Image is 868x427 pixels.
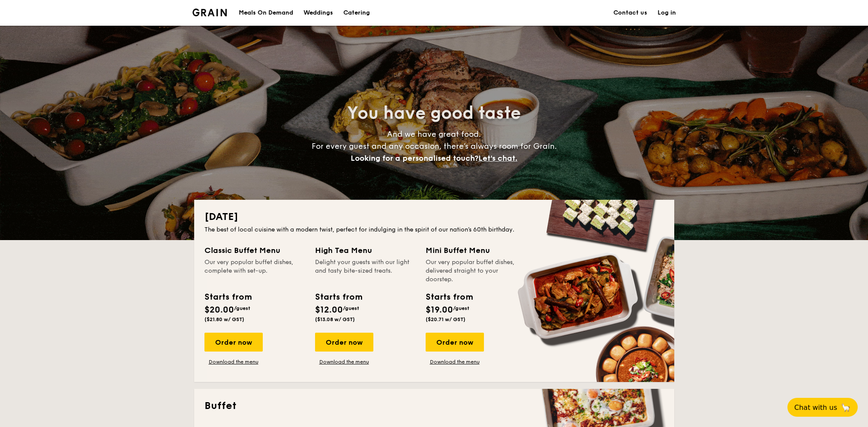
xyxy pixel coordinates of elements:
div: Order now [426,333,484,352]
button: Chat with us🦙 [787,398,858,417]
span: Chat with us [794,403,837,412]
span: /guest [234,305,250,311]
div: Classic Buffet Menu [204,244,305,256]
div: Order now [315,333,373,352]
div: Our very popular buffet dishes, delivered straight to your doorstep. [426,258,526,284]
span: You have good taste [347,103,521,123]
h2: [DATE] [204,210,664,224]
span: ($13.08 w/ GST) [315,316,355,322]
div: Starts from [204,291,251,304]
a: Download the menu [315,358,373,365]
h2: Buffet [204,399,664,413]
span: ($21.80 w/ GST) [204,316,244,322]
span: /guest [343,305,359,311]
div: Our very popular buffet dishes, complete with set-up. [204,258,305,284]
span: ($20.71 w/ GST) [426,316,466,322]
div: Order now [204,333,263,352]
span: $12.00 [315,305,343,315]
div: The best of local cuisine with a modern twist, perfect for indulging in the spirit of our nation’... [204,226,664,234]
div: High Tea Menu [315,244,415,256]
span: /guest [453,305,469,311]
span: $19.00 [426,305,453,315]
span: Looking for a personalised touch? [351,153,478,163]
div: Starts from [315,291,362,304]
img: Grain [192,9,227,16]
a: Download the menu [426,358,484,365]
span: And we have great food. For every guest and any occasion, there’s always room for Grain. [312,129,557,163]
div: Mini Buffet Menu [426,244,526,256]
span: $20.00 [204,305,234,315]
span: 🦙 [841,403,851,412]
span: Let's chat. [478,153,517,163]
div: Delight your guests with our light and tasty bite-sized treats. [315,258,415,284]
div: Starts from [426,291,472,304]
a: Logotype [192,9,227,16]
a: Download the menu [204,358,263,365]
